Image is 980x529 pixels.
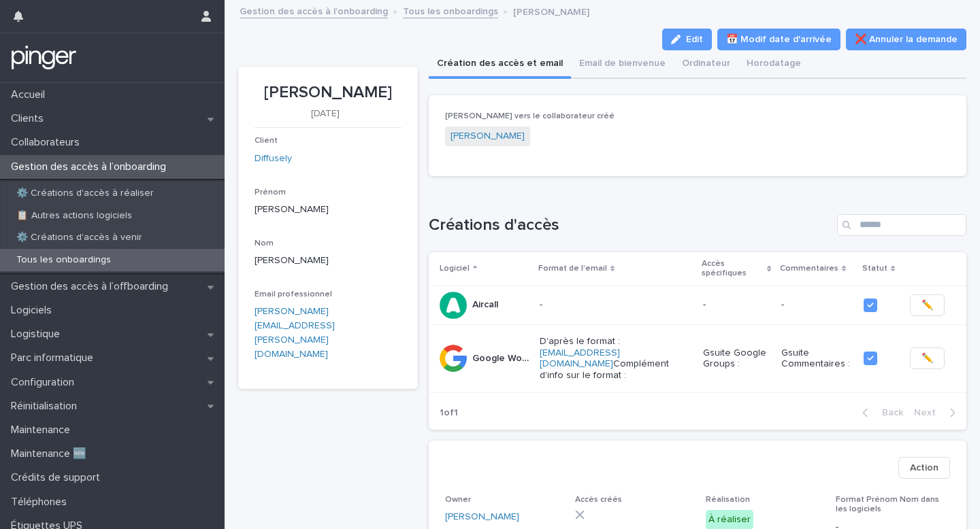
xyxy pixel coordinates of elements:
img: mTgBEunGTSyRkCgitkcU [11,44,77,71]
p: Gsuite Commentaires : [781,347,853,371]
span: Edit [686,35,703,44]
a: Diffusely [255,152,292,166]
p: Maintenance [5,424,81,437]
p: ⚙️ Créations d'accès à venir [5,232,153,243]
a: [EMAIL_ADDRESS][DOMAIN_NAME] [540,348,620,369]
button: Back [851,407,909,419]
a: [PERSON_NAME] [445,510,519,524]
p: Gestion des accès à l’onboarding [5,160,177,173]
p: [DATE] [255,108,396,120]
p: - [540,299,692,311]
a: Tous les onboardings [403,3,498,18]
button: ❌ Annuler la demande [846,29,966,50]
a: [PERSON_NAME][EMAIL_ADDRESS][PERSON_NAME][DOMAIN_NAME] [255,307,335,358]
p: Crédits de support [5,471,111,484]
span: Format Prénom Nom dans les logiciels [836,496,939,513]
button: Edit [662,29,712,50]
p: 📋 Autres actions logiciels [5,210,143,222]
button: 📅 Modif date d'arrivée [717,29,840,50]
span: Email professionnel [255,290,332,298]
p: Accueil [5,88,56,101]
h1: Créations d'accès [429,216,832,235]
span: ✏️ [921,298,933,312]
p: Gsuite Google Groups : [703,347,770,371]
span: ❌ Annuler la demande [855,33,958,46]
button: ✏️ [910,294,945,316]
p: Statut [862,261,887,276]
span: [PERSON_NAME] vers le collaborateur créé [445,112,615,120]
button: Action [898,457,950,479]
span: ✏️ [921,352,933,365]
button: Horodatage [738,50,809,79]
p: - [781,299,853,311]
p: Format de l'email [538,261,607,276]
span: 📅 Modif date d'arrivée [726,33,832,46]
p: Accès spécifiques [702,256,764,281]
p: [PERSON_NAME] [255,203,402,217]
span: Prénom [255,188,286,197]
span: Client [255,137,278,145]
input: Search [837,214,966,236]
p: Logiciels [5,304,63,317]
p: Google Workspace [472,350,532,364]
button: Ordinateur [674,50,738,79]
p: 1 of 1 [429,396,469,430]
tr: AircallAircall ---✏️ [429,286,967,324]
button: Next [909,407,966,419]
p: Collaborateurs [5,136,91,149]
p: Tous les onboardings [5,254,122,266]
button: ✏️ [910,347,945,369]
p: [PERSON_NAME] [255,83,402,103]
span: Next [914,408,944,417]
span: Accès créés [575,496,622,504]
p: [PERSON_NAME] [255,254,402,268]
button: Création des accès et email [429,50,571,79]
p: Clients [5,112,54,125]
span: Back [874,408,903,417]
span: Réalisation [706,496,750,504]
p: D'après le format : Complément d'info sur le format : [540,336,692,381]
p: Commentaires [780,261,838,276]
a: [PERSON_NAME] [451,129,525,143]
a: Gestion des accès à l’onboarding [240,3,388,18]
p: Logiciel [440,261,470,276]
p: Logistique [5,328,71,341]
p: Maintenance 🆕 [5,447,97,460]
p: Aircall [472,296,501,311]
p: [PERSON_NAME] [513,3,589,18]
p: Configuration [5,376,85,389]
p: Gestion des accès à l’offboarding [5,280,179,293]
span: Action [910,461,938,475]
p: ⚙️ Créations d'accès à réaliser [5,188,165,199]
p: Téléphones [5,496,78,509]
span: Nom [255,239,274,248]
p: Réinitialisation [5,400,88,413]
span: Owner [445,496,471,504]
tr: Google WorkspaceGoogle Workspace D'après le format :[EMAIL_ADDRESS][DOMAIN_NAME]Complément d'info... [429,324,967,392]
button: Email de bienvenue [571,50,674,79]
p: Parc informatique [5,352,104,364]
p: - [703,299,770,311]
